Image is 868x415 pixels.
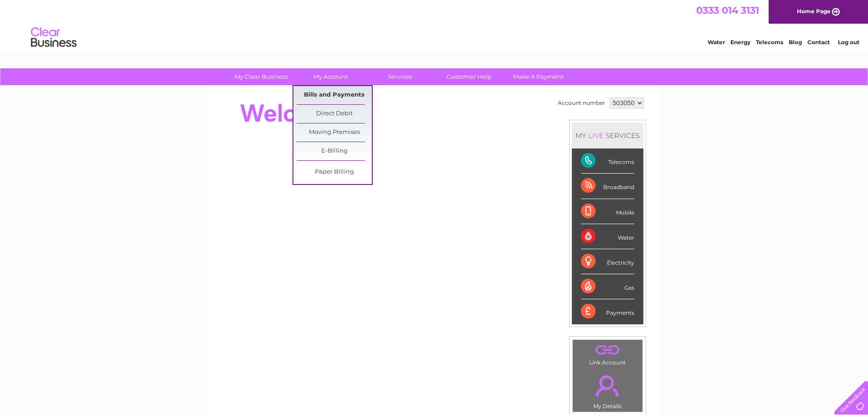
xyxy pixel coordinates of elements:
[555,95,607,111] td: Account number
[696,5,759,16] a: 0333 014 3131
[431,68,507,85] a: Customer Help
[297,86,372,104] a: Bills and Payments
[581,149,634,174] div: Telecoms
[572,368,643,412] td: My Details
[581,174,634,199] div: Broadband
[730,39,750,46] a: Energy
[581,224,634,249] div: Water
[586,131,606,140] div: LIVE
[575,370,640,402] a: .
[789,39,802,46] a: Blog
[293,68,368,85] a: My Account
[501,68,576,85] a: Make A Payment
[581,299,634,324] div: Payments
[297,163,372,181] a: Paper Billing
[572,339,643,368] td: Link Account
[581,274,634,299] div: Gas
[224,68,299,85] a: My Clear Business
[756,39,783,46] a: Telecoms
[31,24,77,51] img: logo.png
[838,39,859,46] a: Log out
[572,123,643,149] div: MY SERVICES
[297,142,372,160] a: E-Billing
[581,249,634,274] div: Electricity
[297,123,372,142] a: Moving Premises
[581,199,634,224] div: Mobile
[219,5,650,44] div: Clear Business is a trading name of Verastar Limited (registered in [GEOGRAPHIC_DATA] No. 3667643...
[708,39,725,46] a: Water
[807,39,830,46] a: Contact
[362,68,437,85] a: Services
[575,342,640,358] a: .
[297,105,372,123] a: Direct Debit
